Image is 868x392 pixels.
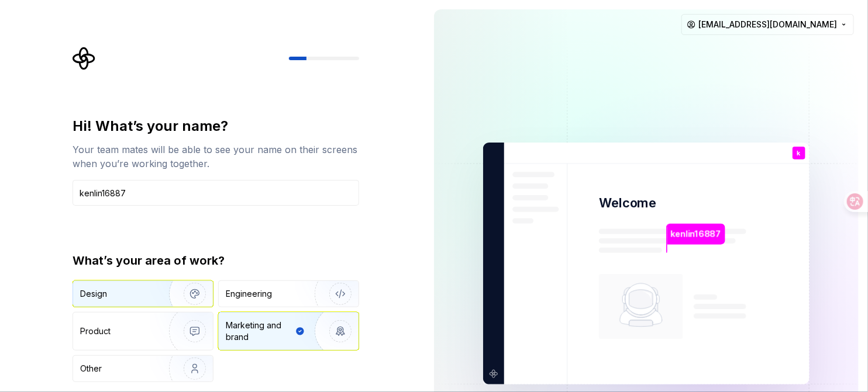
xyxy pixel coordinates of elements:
div: Marketing and brand [226,320,293,343]
div: Engineering [226,288,272,300]
svg: Supernova Logo [73,47,96,70]
div: What’s your area of work? [73,252,359,269]
p: Welcome [599,195,656,212]
div: Product [80,325,111,337]
span: [EMAIL_ADDRESS][DOMAIN_NAME] [698,19,837,30]
div: Design [80,288,107,300]
p: kenlin16887 [670,228,721,241]
p: k [797,150,801,157]
div: Your team mates will be able to see your name on their screens when you’re working together. [73,143,359,171]
div: Hi! What’s your name? [73,117,359,136]
button: [EMAIL_ADDRESS][DOMAIN_NAME] [681,14,854,35]
input: Han Solo [73,180,359,206]
div: Other [80,363,102,374]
